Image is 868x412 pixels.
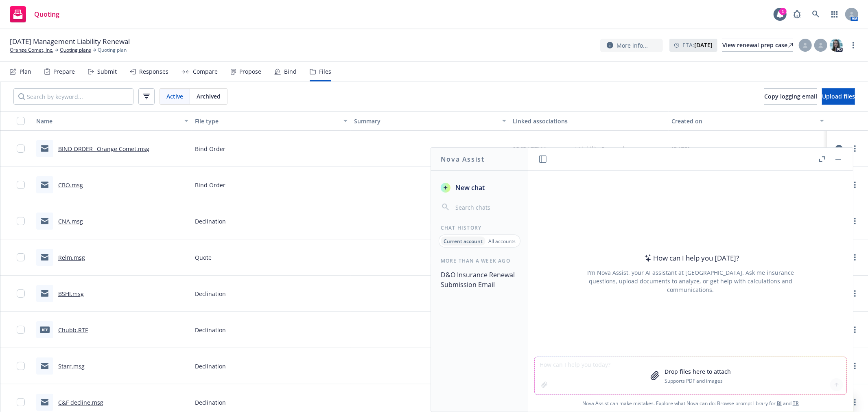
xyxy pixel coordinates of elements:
[576,268,805,294] div: I'm Nova Assist, your AI assistant at [GEOGRAPHIC_DATA]. Ask me insurance questions, upload docum...
[779,8,787,15] div: 1
[58,326,88,334] a: Chubb.RTF
[822,92,855,100] span: Upload files
[830,39,843,52] img: photo
[98,46,127,54] span: Quoting plan
[319,68,331,75] div: Files
[40,327,50,333] span: RTF
[97,68,117,75] div: Submit
[850,325,860,335] a: more
[808,6,824,22] a: Search
[454,183,485,193] span: New chat
[826,6,843,22] a: Switch app
[354,117,497,125] div: Summary
[195,181,225,189] span: Bind Order
[431,257,528,264] div: More than a week ago
[10,37,130,46] span: [DATE] Management Liability Renewal
[58,181,83,189] a: CBO.msg
[454,202,518,213] input: Search chats
[642,253,739,263] div: How can I help you [DATE]?
[531,395,850,412] span: Nova Assist can make mistakes. Explore what Nova can do: Browse prompt library for and
[195,326,226,334] span: Declination
[10,46,53,54] a: Orange Comet, Inc.
[195,253,212,262] span: Quote
[58,217,83,225] a: CNA.msg
[682,41,713,49] span: ETA :
[850,289,860,298] a: more
[793,400,799,407] a: TR
[672,117,815,125] div: Created on
[53,68,75,75] div: Prepare
[17,181,25,189] input: Toggle Row Selected
[17,145,25,153] input: Toggle Row Selected
[850,216,860,226] a: more
[850,180,860,190] a: more
[850,397,860,407] a: more
[195,145,225,153] span: Bind Order
[822,88,855,105] button: Upload files
[195,362,226,370] span: Declination
[17,398,25,406] input: Toggle Row Selected
[20,68,31,75] div: Plan
[197,92,221,101] span: Archived
[17,217,25,225] input: Toggle Row Selected
[600,39,663,52] button: More info...
[850,252,860,262] a: more
[17,253,25,261] input: Toggle Row Selected
[509,111,668,131] button: Linked associations
[722,39,793,52] a: View renewal prep case
[17,289,25,298] input: Toggle Row Selected
[33,111,192,131] button: Name
[193,68,218,75] div: Compare
[58,254,85,261] a: Relm.msg
[7,3,63,26] a: Quoting
[694,41,713,49] strong: [DATE]
[850,361,860,371] a: more
[60,46,91,54] a: Quoting plans
[764,92,817,100] span: Copy logging email
[722,39,793,51] div: View renewal prep case
[284,68,297,75] div: Bind
[488,238,516,245] p: All accounts
[789,6,805,22] a: Report a Bug
[672,145,690,153] span: [DATE]
[58,399,103,406] a: C&F decline.msg
[848,40,858,50] a: more
[166,92,183,101] span: Active
[195,289,226,298] span: Declination
[195,117,338,125] div: File type
[431,224,528,231] div: Chat History
[617,41,648,50] span: More info...
[58,290,84,298] a: BSHI.msg
[437,267,522,292] button: D&O Insurance Renewal Submission Email
[850,144,860,153] a: more
[441,154,485,164] h1: Nova Assist
[665,367,731,376] p: Drop files here to attach
[17,362,25,370] input: Toggle Row Selected
[513,117,665,125] div: Linked associations
[139,68,168,75] div: Responses
[513,145,625,153] div: 25 [DATE] Management Liability Renewal
[351,111,509,131] button: Summary
[36,117,179,125] div: Name
[437,180,522,195] button: New chat
[17,117,25,125] input: Select all
[239,68,261,75] div: Propose
[58,362,85,370] a: Starr.msg
[58,145,149,153] a: BIND ORDER_ Orange Comet.msg
[13,88,133,105] input: Search by keyword...
[34,11,59,18] span: Quoting
[192,111,350,131] button: File type
[669,111,827,131] button: Created on
[764,88,817,105] button: Copy logging email
[444,238,483,245] p: Current account
[195,217,226,226] span: Declination
[665,377,731,384] p: Supports PDF and images
[777,400,782,407] a: BI
[17,326,25,334] input: Toggle Row Selected
[195,398,226,407] span: Declination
